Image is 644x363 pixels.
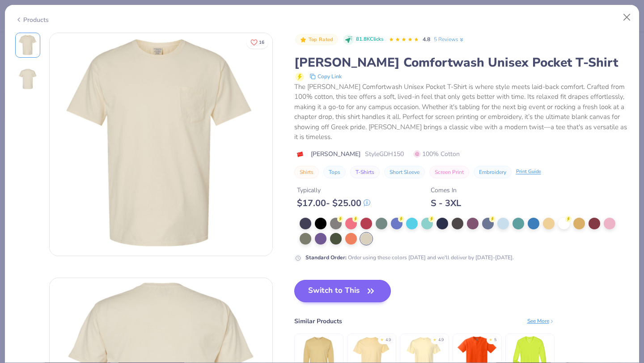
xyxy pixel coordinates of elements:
button: Badge Button [295,34,338,46]
button: Screen Print [429,166,469,178]
img: Back [17,68,38,90]
button: Close [619,9,636,26]
img: Front [17,34,38,56]
div: See More [527,317,555,325]
div: 4.9 [438,337,444,343]
strong: Standard Order : [305,254,347,261]
div: The [PERSON_NAME] Comfortwash Unisex Pocket T-Shirt is where style meets laid-back comfort. Craft... [294,82,629,142]
div: 5 [494,337,496,343]
span: [PERSON_NAME] [311,149,360,159]
button: T-Shirts [350,166,380,178]
div: 4.8 Stars [389,33,419,47]
div: $ 17.00 - $ 25.00 [297,198,370,209]
span: 16 [259,40,264,45]
div: 4.9 [386,337,391,343]
span: 81.8K Clicks [356,36,383,43]
span: 4.8 [423,36,430,43]
button: Like [246,36,268,49]
img: Front [50,33,272,256]
div: Order using these colors [DATE] and we'll deliver by [DATE]-[DATE]. [305,253,514,262]
div: S - 3XL [431,198,461,209]
div: [PERSON_NAME] Comfortwash Unisex Pocket T-Shirt [294,54,629,71]
button: Shirts [294,166,319,178]
span: Style GDH150 [365,149,404,159]
button: Embroidery [474,166,512,178]
div: Typically [297,186,370,195]
button: Tops [323,166,346,178]
div: Similar Products [294,317,342,326]
span: Top Rated [309,37,334,42]
div: ★ [380,337,384,341]
div: Print Guide [516,168,541,176]
div: ★ [433,337,436,341]
button: Switch to This [294,280,391,302]
div: Products [15,15,49,25]
img: Top Rated sort [300,36,307,43]
button: copy to clipboard [307,71,344,82]
span: 100% Cotton [414,149,460,159]
a: 5 Reviews [434,35,465,43]
div: Comes In [431,186,461,195]
div: ★ [489,337,492,341]
button: Short Sleeve [384,166,425,178]
img: brand logo [294,151,306,158]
